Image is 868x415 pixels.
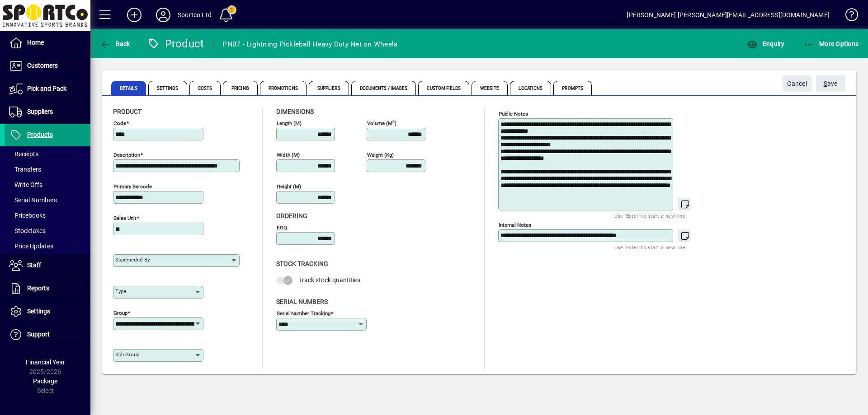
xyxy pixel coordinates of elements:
[113,120,126,126] mat-label: Code
[5,238,90,254] a: Price Updates
[27,131,53,138] span: Products
[113,152,140,158] mat-label: Description
[113,108,142,115] span: Product
[367,152,394,158] mat-label: Weight (Kg)
[27,331,50,338] span: Support
[472,81,508,95] span: Website
[499,222,531,228] mat-label: Internal Notes
[510,81,551,95] span: Locations
[276,108,314,115] span: Dimensions
[9,227,46,234] span: Stocktakes
[98,36,132,52] button: Back
[26,359,65,366] span: Financial Year
[553,81,592,95] span: Prompts
[90,36,140,52] app-page-header-button: Back
[277,120,302,126] mat-label: Length (m)
[5,254,90,277] a: Staff
[5,101,90,123] a: Suppliers
[277,183,301,190] mat-label: Height (m)
[824,76,838,91] span: ave
[189,81,221,95] span: Costs
[113,310,127,316] mat-label: Group
[418,81,469,95] span: Custom Fields
[9,150,38,158] span: Receipts
[614,242,685,252] mat-hint: Use 'Enter' to start a new line
[309,81,349,95] span: Suppliers
[277,310,330,316] mat-label: Serial Number tracking
[299,276,360,284] span: Track stock quantities
[5,162,90,177] a: Transfers
[260,81,307,95] span: Promotions
[27,108,53,115] span: Suppliers
[5,78,90,100] a: Pick and Pack
[222,37,397,51] div: PN07 - Lightning Pickleball Heavy Duty Net on Wheels
[33,378,57,385] span: Package
[178,8,212,22] div: Sportco Ltd
[9,242,53,250] span: Price Updates
[5,146,90,162] a: Receipts
[277,152,300,158] mat-label: Width (m)
[5,192,90,208] a: Serial Numbers
[115,288,126,294] mat-label: Type
[802,36,861,52] button: More Options
[392,119,395,124] sup: 3
[824,80,827,87] span: S
[9,181,42,188] span: Write Offs
[27,62,58,69] span: Customers
[149,7,178,23] button: Profile
[9,212,46,219] span: Pricebooks
[276,212,307,219] span: Ordering
[27,85,66,92] span: Pick and Pack
[627,8,830,22] div: [PERSON_NAME] [PERSON_NAME][EMAIL_ADDRESS][DOMAIN_NAME]
[5,323,90,346] a: Support
[804,40,859,47] span: More Options
[27,308,50,315] span: Settings
[5,208,90,223] a: Pricebooks
[5,55,90,77] a: Customers
[5,277,90,300] a: Reports
[5,32,90,54] a: Home
[147,37,204,51] div: Product
[351,81,416,95] span: Documents / Images
[9,196,57,204] span: Serial Numbers
[120,7,149,23] button: Add
[816,75,845,92] button: Save
[499,111,528,117] mat-label: Public Notes
[100,40,130,47] span: Back
[5,300,90,323] a: Settings
[27,39,44,46] span: Home
[113,215,137,221] mat-label: Sales unit
[745,36,787,52] button: Enquiry
[277,224,287,231] mat-label: EOQ
[276,260,328,267] span: Stock Tracking
[614,210,685,221] mat-hint: Use 'Enter' to start a new line
[839,2,857,31] a: Knowledge Base
[115,256,150,263] mat-label: Superseded by
[276,298,328,305] span: Serial Numbers
[367,120,396,126] mat-label: Volume (m )
[115,351,139,358] mat-label: Sub group
[5,177,90,192] a: Write Offs
[9,166,41,173] span: Transfers
[27,284,49,292] span: Reports
[27,261,41,269] span: Staff
[5,223,90,238] a: Stocktakes
[113,183,152,190] mat-label: Primary barcode
[787,76,807,91] span: Cancel
[747,40,784,47] span: Enquiry
[148,81,187,95] span: Settings
[111,81,146,95] span: Details
[783,75,811,92] button: Cancel
[223,81,258,95] span: Pricing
